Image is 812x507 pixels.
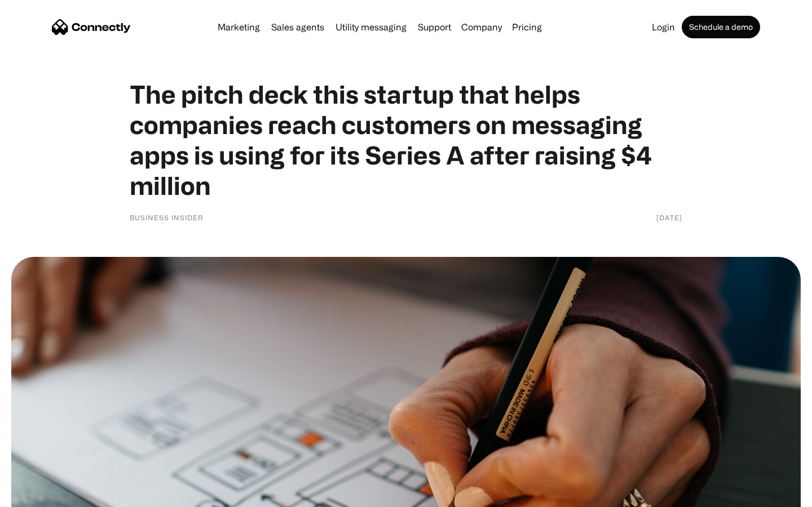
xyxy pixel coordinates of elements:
[331,23,411,32] a: Utility messaging
[682,16,760,38] a: Schedule a demo
[130,79,682,201] h1: The pitch deck this startup that helps companies reach customers on messaging apps is using for i...
[647,23,679,32] a: Login
[11,487,68,503] aside: Language selected: English
[52,19,131,35] a: home
[507,23,546,32] a: Pricing
[267,23,329,32] a: Sales agents
[413,23,456,32] a: Support
[656,212,682,223] div: [DATE]
[130,212,204,223] div: Business Insider
[213,23,264,32] a: Marketing
[461,19,502,35] div: Company
[458,19,505,35] div: Company
[23,487,68,503] ul: Language list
